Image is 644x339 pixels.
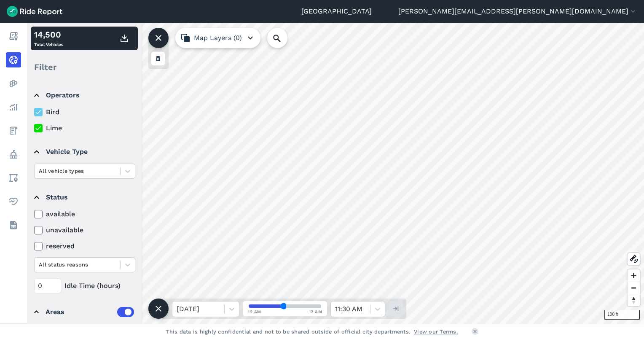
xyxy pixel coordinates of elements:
[46,307,134,317] div: Areas
[34,186,134,209] summary: Status
[414,328,458,336] a: View our Terms.
[175,28,260,48] button: Map Layers (0)
[34,300,134,324] summary: Areas
[7,6,62,17] img: Ride Report
[309,309,322,315] span: 12 AM
[628,269,640,282] button: Zoom in
[34,278,135,293] div: Idle Time (hours)
[628,294,640,306] button: Reset bearing to north
[6,170,21,186] a: Areas
[34,83,134,107] summary: Operators
[6,100,21,115] a: Analyze
[6,123,21,138] a: Fees
[34,28,63,41] div: 14,500
[628,282,640,294] button: Zoom out
[6,76,21,91] a: Heatmaps
[604,310,640,320] div: 100 ft
[6,147,21,162] a: Policy
[34,209,135,219] label: available
[34,107,135,117] label: Bird
[31,54,138,80] div: Filter
[34,241,135,251] label: reserved
[301,6,372,16] a: [GEOGRAPHIC_DATA]
[34,123,135,133] label: Lime
[34,225,135,235] label: unavailable
[34,28,63,48] div: Total Vehicles
[398,6,637,16] button: [PERSON_NAME][EMAIL_ADDRESS][PERSON_NAME][DOMAIN_NAME]
[6,218,21,233] a: Datasets
[27,23,644,324] canvas: Map
[34,140,134,164] summary: Vehicle Type
[6,29,21,44] a: Report
[267,28,301,48] input: Search Location or Vehicles
[6,52,21,67] a: Realtime
[248,309,261,315] span: 12 AM
[6,194,21,209] a: Health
